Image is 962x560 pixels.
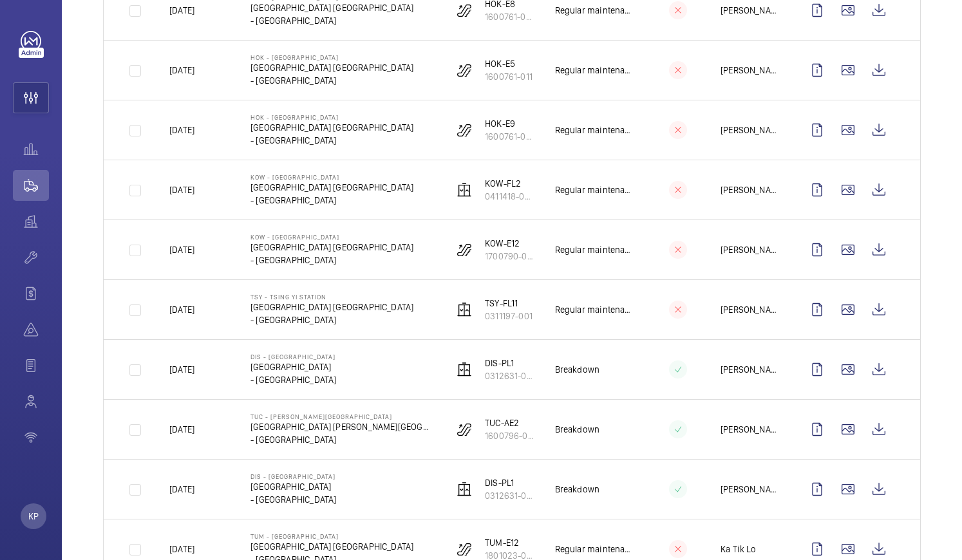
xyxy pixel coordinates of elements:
p: [GEOGRAPHIC_DATA] [GEOGRAPHIC_DATA] [250,181,413,194]
p: HOK-E9 [485,117,534,130]
p: KOW-E12 [485,237,534,250]
p: HOK-E5 [485,57,533,70]
p: Regular maintenance [555,64,636,77]
p: [GEOGRAPHIC_DATA] [PERSON_NAME][GEOGRAPHIC_DATA] [250,420,433,433]
p: DIS-PL1 [485,357,534,369]
img: escalator.svg [457,62,472,78]
p: - [GEOGRAPHIC_DATA] [250,433,433,446]
p: [GEOGRAPHIC_DATA] [GEOGRAPHIC_DATA] [250,301,413,313]
p: [GEOGRAPHIC_DATA] [250,480,336,493]
p: TSY-FL11 [485,297,533,310]
p: [PERSON_NAME] [721,4,781,17]
p: - [GEOGRAPHIC_DATA] [250,134,413,147]
p: [DATE] [169,4,194,17]
p: 0312631-001 [485,489,534,502]
p: 0312631-001 [485,369,534,382]
p: KOW - [GEOGRAPHIC_DATA] [250,233,413,241]
p: [GEOGRAPHIC_DATA] [GEOGRAPHIC_DATA] [250,241,413,254]
p: TUM-E12 [485,536,534,549]
p: Breakdown [555,423,600,436]
img: elevator.svg [457,362,472,377]
p: - [GEOGRAPHIC_DATA] [250,14,413,27]
p: - [GEOGRAPHIC_DATA] [250,493,336,506]
p: - [GEOGRAPHIC_DATA] [250,74,413,87]
p: [DATE] [169,124,194,136]
p: Regular maintenance [555,183,636,196]
p: [PERSON_NAME] [721,64,781,77]
p: Regular maintenance [555,543,636,555]
p: [PERSON_NAME] [PERSON_NAME] [721,303,781,316]
p: TUC - [PERSON_NAME][GEOGRAPHIC_DATA] [250,413,433,420]
p: [DATE] [169,483,194,496]
p: 0311197-001 [485,310,533,322]
img: escalator.svg [457,3,472,18]
p: Ka Tik Lo [721,543,757,555]
p: TUC-AE2 [485,416,534,429]
p: HOK - [GEOGRAPHIC_DATA] [250,113,413,121]
p: [GEOGRAPHIC_DATA] [GEOGRAPHIC_DATA] [250,1,413,14]
p: [GEOGRAPHIC_DATA] [GEOGRAPHIC_DATA] [250,121,413,134]
p: [GEOGRAPHIC_DATA] [GEOGRAPHIC_DATA] [250,61,413,74]
p: [PERSON_NAME] [721,423,781,436]
p: Breakdown [555,363,600,376]
img: escalator.svg [457,541,472,557]
p: Regular maintenance [555,303,636,316]
p: [PERSON_NAME] [721,243,781,256]
p: Regular maintenance [555,124,636,136]
p: - [GEOGRAPHIC_DATA] [250,313,413,326]
img: elevator.svg [457,182,472,198]
p: KOW - [GEOGRAPHIC_DATA] [250,173,413,181]
p: 0411418-005 [485,190,534,203]
p: 1600761-014 [485,10,534,23]
p: [GEOGRAPHIC_DATA] [GEOGRAPHIC_DATA] [250,540,413,553]
p: Regular maintenance [555,243,636,256]
p: [DATE] [169,363,194,376]
p: 1600761-015 [485,130,534,143]
img: escalator.svg [457,242,472,257]
p: DIS - [GEOGRAPHIC_DATA] [250,353,336,360]
p: [PERSON_NAME] [721,183,781,196]
img: elevator.svg [457,481,472,497]
p: - [GEOGRAPHIC_DATA] [250,373,336,386]
p: [DATE] [169,543,194,555]
p: TUM - [GEOGRAPHIC_DATA] [250,532,413,540]
p: [PERSON_NAME] [721,483,781,496]
p: [PERSON_NAME] [721,124,781,136]
p: [DATE] [169,423,194,436]
p: DIS-PL1 [485,476,534,489]
img: escalator.svg [457,122,472,138]
p: [DATE] [169,183,194,196]
p: [DATE] [169,303,194,316]
p: 1600761-011 [485,70,533,83]
p: DIS - [GEOGRAPHIC_DATA] [250,472,336,480]
p: [DATE] [169,243,194,256]
img: elevator.svg [457,302,472,317]
p: 1600796-007 [485,429,534,442]
p: - [GEOGRAPHIC_DATA] [250,254,413,266]
p: HOK - [GEOGRAPHIC_DATA] [250,53,413,61]
p: 1700790-007 [485,250,534,263]
p: [DATE] [169,64,194,77]
img: escalator.svg [457,422,472,437]
p: Regular maintenance [555,4,636,17]
p: KOW-FL2 [485,177,534,190]
p: Breakdown [555,483,600,496]
p: [GEOGRAPHIC_DATA] [250,360,336,373]
p: KP [28,510,39,523]
p: - [GEOGRAPHIC_DATA] [250,194,413,207]
p: [PERSON_NAME] [721,363,781,376]
p: TSY - Tsing Yi Station [250,293,413,301]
